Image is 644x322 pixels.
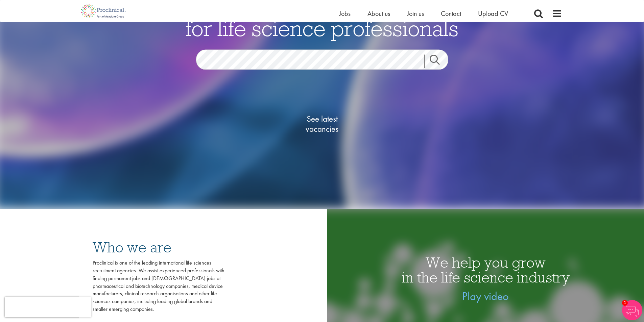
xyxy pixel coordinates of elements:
div: Proclinical is one of the leading international life sciences recruitment agencies. We assist exp... [93,259,224,313]
img: Chatbot [622,300,642,320]
a: Jobs [339,9,351,18]
a: Contact [441,9,461,18]
a: About us [367,9,390,18]
h3: Who we are [93,240,224,255]
a: Upload CV [478,9,508,18]
a: Job search submit button [424,55,453,68]
a: Play video [462,289,509,303]
span: See latest vacancies [288,114,356,134]
a: Join us [407,9,424,18]
span: 1 [622,300,628,306]
a: See latestvacancies [288,87,356,161]
iframe: reCAPTCHA [5,297,91,317]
